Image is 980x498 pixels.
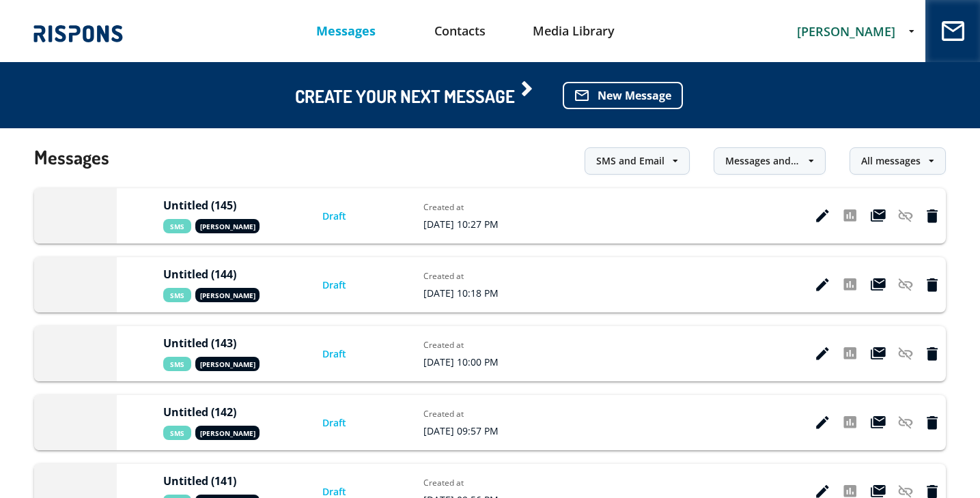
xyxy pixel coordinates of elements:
[322,416,377,430] div: Draft
[843,416,856,430] i: Message analytics
[516,14,630,48] a: Media Library
[927,347,938,361] i: Delete message
[423,355,519,368] div: [DATE] 10:00 PM
[596,154,664,168] div: SMS and Email
[871,278,886,292] i: Duplicate message
[898,347,913,361] i: Can not freeze drafts
[163,219,191,233] span: Sms
[163,357,191,371] span: Sms
[871,209,886,223] i: Duplicate message
[861,154,921,168] div: All messages
[423,287,519,299] div: [DATE] 10:18 PM
[898,416,913,430] i: Can not freeze drafts
[322,278,377,292] div: Draft
[816,347,829,361] i: Edit
[163,474,276,488] div: Untitled (141)
[423,477,519,488] div: Created at
[843,347,856,361] i: Message analytics
[195,357,260,371] span: [PERSON_NAME]
[816,278,829,292] i: Edit
[898,209,913,223] i: Can not freeze drafts
[289,14,403,48] a: Messages
[163,405,276,419] div: Untitled (142)
[797,23,895,40] span: [PERSON_NAME]
[423,270,519,282] div: Created at
[927,278,938,292] i: Delete message
[816,209,829,223] i: Edit
[423,201,519,213] div: Created at
[423,339,519,351] div: Created at
[563,82,683,109] button: mail_outlineNew Message
[927,209,938,223] i: Delete message
[34,126,109,188] h1: Messages
[403,14,517,48] a: Contacts
[195,219,260,233] span: [PERSON_NAME]
[871,416,886,430] i: Duplicate message
[195,288,260,302] span: [PERSON_NAME]
[898,278,913,292] i: Can not freeze drafts
[574,87,590,104] i: mail_outline
[423,424,519,437] div: [DATE] 09:57 PM
[163,199,276,212] div: Untitled (145)
[295,88,535,103] span: CREATE YOUR NEXT MESSAGE
[871,347,886,361] i: Duplicate message
[322,347,377,361] div: Draft
[725,154,800,168] div: Messages and Automation
[423,218,519,231] div: [DATE] 10:27 PM
[843,209,856,223] i: Message analytics
[423,408,519,420] div: Created at
[927,416,938,430] i: Delete message
[163,267,276,281] div: Untitled (144)
[816,416,829,430] i: Edit
[163,336,276,350] div: Untitled (143)
[843,278,856,292] i: Message analytics
[163,426,191,440] span: Sms
[195,426,260,440] span: [PERSON_NAME]
[322,209,377,223] div: Draft
[163,288,191,302] span: Sms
